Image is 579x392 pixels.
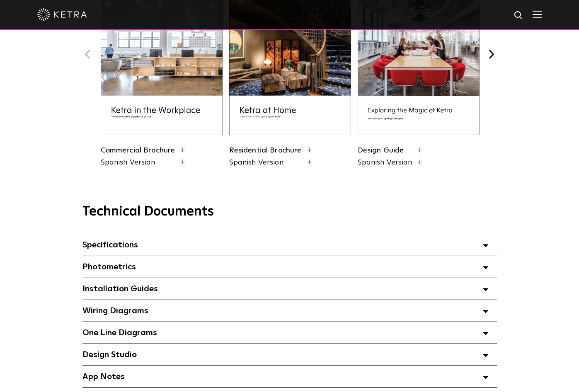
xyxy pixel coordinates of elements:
[514,10,524,21] img: search icon
[82,263,136,271] span: Photometrics
[101,147,175,154] a: Commercial Brochure
[229,157,302,168] a: Spanish Version
[358,147,404,154] a: Design Guide
[358,157,412,168] a: Spanish Version
[486,49,497,60] button: Next
[37,8,87,21] img: ketra-logo-2019-white
[82,329,157,337] span: One Line Diagrams
[82,373,125,381] span: App Notes
[82,307,148,315] span: Wiring Diagrams
[229,147,302,154] a: Residential Brochure
[82,241,138,249] span: Specifications
[82,204,497,220] h3: Technical Documents
[533,10,542,18] img: Hamburger%20Nav.svg
[82,49,93,60] button: Previous
[82,285,158,293] span: Installation Guides
[101,157,175,168] a: Spanish Version
[82,351,137,359] span: Design Studio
